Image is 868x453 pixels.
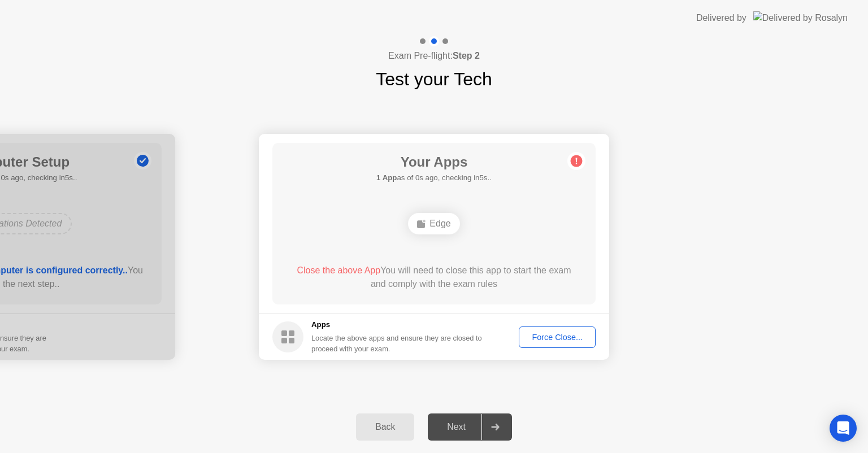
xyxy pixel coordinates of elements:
div: Open Intercom Messenger [830,415,857,442]
h1: Test your Tech [376,66,492,93]
img: Delivered by Rosalyn [753,11,848,24]
h4: Exam Pre-flight: [388,49,480,63]
button: Back [356,413,414,441]
button: Force Close... [519,326,596,348]
b: 1 App [376,173,397,182]
div: Edge [408,213,459,234]
div: Delivered by [696,11,747,25]
h5: Apps [311,319,483,330]
div: Force Close... [523,333,592,342]
h1: Your Apps [376,152,492,172]
b: Step 2 [453,51,480,60]
div: Next [431,422,481,432]
div: Locate the above apps and ensure they are closed to proceed with your exam. [311,333,483,354]
div: Back [359,422,411,432]
div: You will need to close this app to start the exam and comply with the exam rules [289,264,580,291]
span: Close the above App [297,265,380,275]
button: Next [428,413,512,441]
h5: as of 0s ago, checking in5s.. [376,172,492,184]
